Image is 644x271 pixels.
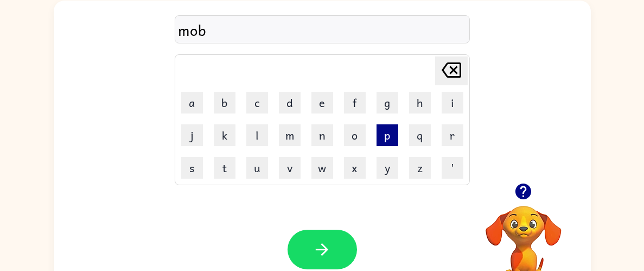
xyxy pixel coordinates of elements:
[344,124,366,146] button: o
[246,92,268,114] button: c
[279,157,301,179] button: v
[246,157,268,179] button: u
[181,124,203,146] button: j
[442,92,463,114] button: i
[377,124,398,146] button: p
[181,92,203,114] button: a
[409,157,431,179] button: z
[311,92,333,114] button: e
[377,157,398,179] button: y
[279,92,301,114] button: d
[377,92,398,114] button: g
[214,92,235,114] button: b
[409,92,431,114] button: h
[178,18,467,41] div: mob
[214,124,235,146] button: k
[442,157,463,179] button: '
[246,124,268,146] button: l
[311,157,333,179] button: w
[409,124,431,146] button: q
[279,124,301,146] button: m
[311,124,333,146] button: n
[214,157,235,179] button: t
[181,157,203,179] button: s
[344,157,366,179] button: x
[442,124,463,146] button: r
[344,92,366,114] button: f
